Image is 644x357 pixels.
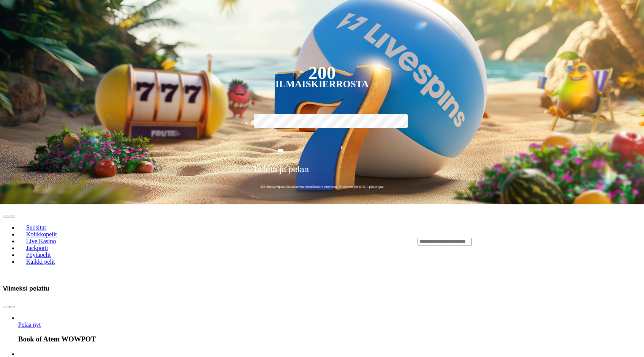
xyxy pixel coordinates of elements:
a: Kolikkopelit [18,229,65,240]
header: Lobby [3,204,641,278]
input: Search [418,238,472,245]
h3: Viimeksi pelattu [3,285,49,292]
span: € [257,162,259,167]
span: Suositut [23,224,49,231]
button: next slide [9,306,15,308]
a: Book of Atem WOWPOT [18,321,41,328]
span: Live Kasino [23,238,59,244]
a: Jackpotit [18,242,56,254]
nav: Lobby [3,211,402,271]
span: Kaikki pelit [23,258,58,265]
label: €50 [252,113,296,135]
button: next slide [9,215,15,218]
label: €150 [300,113,344,135]
button: Talleta ja pelaa [251,164,393,180]
div: 200 [308,68,335,77]
div: Ilmaiskierrosta [275,80,369,89]
span: Jackpotit [23,245,51,251]
a: Suositut [18,222,54,233]
h3: Book of Atem WOWPOT [18,335,641,343]
span: Pöytäpelit [23,252,54,258]
a: Live Kasino [18,236,64,247]
span: Kolikkopelit [23,231,60,237]
button: prev slide [3,215,9,218]
article: Book of Atem WOWPOT [18,315,641,344]
span: € [341,144,343,151]
button: prev slide [3,306,9,308]
a: Kaikki pelit [18,256,63,267]
a: Pöytäpelit [18,249,59,261]
span: 200 kierrätysvapaata ilmaiskierrosta ensitalletuksen yhteydessä. 50 kierrosta per päivä, 4 päivän... [251,185,393,189]
span: Pelaa nyt [18,321,41,328]
span: Talleta ja pelaa [253,165,309,180]
label: €250 [348,113,392,135]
